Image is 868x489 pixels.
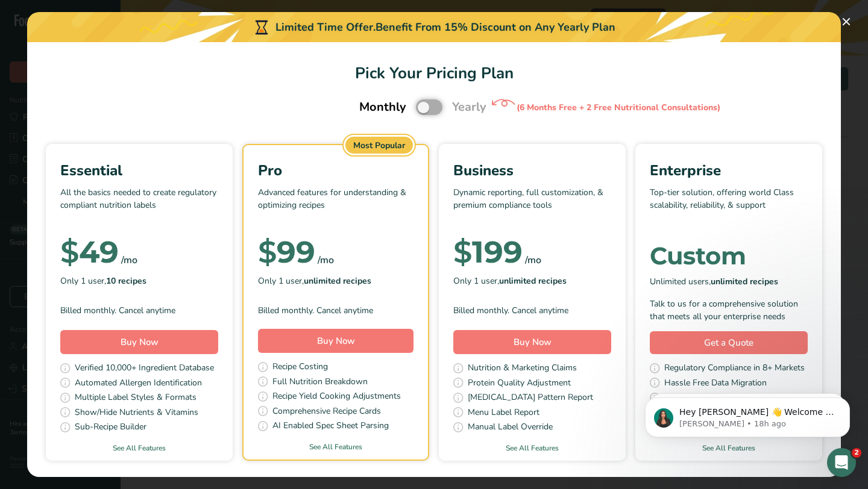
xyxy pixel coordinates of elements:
[272,375,368,390] span: Full Nutrition Breakdown
[514,336,552,348] span: Buy Now
[468,406,539,421] span: Menu Label Report
[704,336,753,350] span: Get a Quote
[258,240,315,264] div: 99
[258,186,414,222] p: Advanced features for understanding & optimizing recipes
[468,391,593,406] span: [MEDICAL_DATA] Pattern Report
[525,253,541,267] div: /mo
[75,420,146,435] span: Sub-Recipe Builder
[60,186,218,222] p: All the basics needed to create regulatory compliant nutrition labels
[650,160,808,181] div: Enterprise
[272,419,389,434] span: AI Enabled Spec Sheet Parsing
[60,275,146,287] span: Only 1 user,
[106,275,146,287] b: 10 recipes
[468,376,571,391] span: Protein Quality Adjustment
[452,98,486,116] span: Yearly
[453,234,472,270] span: $
[121,336,159,348] span: Buy Now
[317,335,355,347] span: Buy Now
[272,360,328,375] span: Recipe Costing
[272,405,381,420] span: Comprehensive Recipe Cards
[650,275,778,288] span: Unlimited users,
[258,304,414,317] div: Billed monthly. Cancel anytime
[258,275,371,287] span: Only 1 user,
[650,186,808,222] p: Top-tier solution, offering world Class scalability, reliability, & support
[121,253,137,267] div: /mo
[453,275,567,287] span: Only 1 user,
[46,443,233,453] a: See All Features
[453,304,611,317] div: Billed monthly. Cancel anytime
[650,244,808,268] div: Custom
[852,448,861,458] span: 2
[499,275,567,287] b: unlimited recipes
[359,98,406,116] span: Monthly
[60,304,218,317] div: Billed monthly. Cancel anytime
[439,443,626,453] a: See All Features
[517,101,720,114] div: (6 Months Free + 2 Free Nutritional Consultations)
[27,12,841,42] div: Limited Time Offer.
[453,186,611,222] p: Dynamic reporting, full customization, & premium compliance tools
[258,329,414,353] button: Buy Now
[60,330,218,354] button: Buy Now
[60,240,119,264] div: 49
[272,390,401,405] span: Recipe Yield Cooking Adjustments
[258,160,414,181] div: Pro
[75,376,202,391] span: Automated Allergen Identification
[453,240,523,264] div: 199
[664,361,805,376] span: Regulatory Compliance in 8+ Markets
[711,276,778,287] b: unlimited recipes
[468,420,553,435] span: Manual Label Override
[376,19,615,36] div: Benefit From 15% Discount on Any Yearly Plan
[60,160,218,181] div: Essential
[453,330,611,354] button: Buy Now
[468,361,577,376] span: Nutrition & Marketing Claims
[345,137,413,154] div: Most Popular
[60,234,79,270] span: $
[75,406,198,421] span: Show/Hide Nutrients & Vitamins
[650,297,808,323] div: Talk to us for a comprehensive solution that meets all your enterprise needs
[627,372,868,456] iframe: Intercom notifications message
[244,441,428,452] a: See All Features
[75,391,197,406] span: Multiple Label Styles & Formats
[304,275,371,287] b: unlimited recipes
[453,160,611,181] div: Business
[827,448,856,477] iframe: Intercom live chat
[650,331,808,355] a: Get a Quote
[42,61,826,85] h1: Pick Your Pricing Plan
[318,253,334,267] div: /mo
[75,361,214,376] span: Verified 10,000+ Ingredient Database
[258,234,277,270] span: $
